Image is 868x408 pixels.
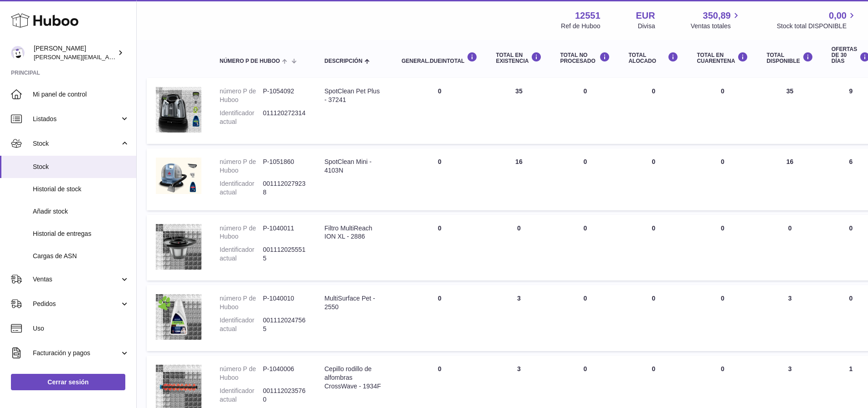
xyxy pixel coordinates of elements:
[757,285,822,351] td: 3
[496,52,542,64] div: Total en EXISTENCIA
[697,52,748,64] div: Total en CUARENTENA
[263,316,306,333] dd: 0011120247565
[33,324,129,333] span: Uso
[220,365,263,382] dt: número P de Huboo
[401,52,478,64] div: general.dueInTotal
[220,387,263,404] dt: Identificador actual
[721,87,724,95] span: 0
[220,294,263,311] dt: número P de Huboo
[324,58,362,64] span: Descripción
[263,179,306,197] dd: 0011120279238
[551,78,619,144] td: 0
[324,224,383,241] div: Filtro MultiReach ION XL - 2886
[11,46,25,60] img: gerardo.montoiro@cleverenterprise.es
[703,10,731,22] span: 350,89
[487,285,551,351] td: 3
[392,78,487,144] td: 0
[156,87,201,133] img: product image
[220,245,263,263] dt: Identificador actual
[11,374,125,390] a: Cerrar sesión
[619,215,688,281] td: 0
[33,229,129,238] span: Historial de entregas
[220,179,263,197] dt: Identificador actual
[156,224,201,270] img: product image
[33,185,129,194] span: Historial de stock
[777,22,857,31] span: Stock total DISPONIBLE
[721,295,724,302] span: 0
[636,10,655,22] strong: EUR
[551,215,619,281] td: 0
[156,294,201,340] img: product image
[220,158,263,175] dt: número P de Huboo
[220,316,263,333] dt: Identificador actual
[757,78,822,144] td: 35
[263,87,306,104] dd: P-1054092
[33,115,120,123] span: Listados
[324,294,383,311] div: MultiSurface Pet - 2550
[34,53,231,61] span: [PERSON_NAME][EMAIL_ADDRESS][PERSON_NAME][DOMAIN_NAME]
[392,215,487,281] td: 0
[721,365,724,372] span: 0
[628,52,678,64] div: Total ALOCADO
[263,365,306,382] dd: P-1040006
[263,158,306,175] dd: P-1051860
[560,52,610,64] div: Total NO PROCESADO
[561,22,600,31] div: Ref de Huboo
[638,22,655,31] div: Divisa
[220,58,280,64] span: número P de Huboo
[263,387,306,404] dd: 0011120235760
[721,158,724,165] span: 0
[392,148,487,210] td: 0
[324,87,383,104] div: SpotClean Pet Plus - 37241
[619,285,688,351] td: 0
[487,78,551,144] td: 35
[777,10,857,31] a: 0,00 Stock total DISPONIBLE
[33,275,120,284] span: Ventas
[392,285,487,351] td: 0
[263,109,306,126] dd: 011120272314
[619,78,688,144] td: 0
[33,163,129,171] span: Stock
[324,158,383,175] div: SpotClean Mini - 4103N
[220,87,263,104] dt: número P de Huboo
[156,158,201,194] img: product image
[220,109,263,126] dt: Identificador actual
[691,10,741,31] a: 350,89 Ventas totales
[619,148,688,210] td: 0
[551,148,619,210] td: 0
[33,207,129,216] span: Añadir stock
[487,215,551,281] td: 0
[33,252,129,260] span: Cargas de ASN
[33,349,120,357] span: Facturación y pagos
[263,224,306,241] dd: P-1040011
[220,224,263,241] dt: número P de Huboo
[263,245,306,263] dd: 0011120255515
[829,10,847,22] span: 0,00
[721,224,724,232] span: 0
[324,365,383,391] div: Cepillo rodillo de alfombras CrossWave - 1934F
[263,294,306,311] dd: P-1040010
[691,22,741,31] span: Ventas totales
[551,285,619,351] td: 0
[757,148,822,210] td: 16
[33,139,120,148] span: Stock
[33,300,120,308] span: Pedidos
[575,10,601,22] strong: 12551
[757,215,822,281] td: 0
[766,52,813,64] div: Total DISPONIBLE
[33,90,129,99] span: Mi panel de control
[487,148,551,210] td: 16
[34,44,116,61] div: [PERSON_NAME]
